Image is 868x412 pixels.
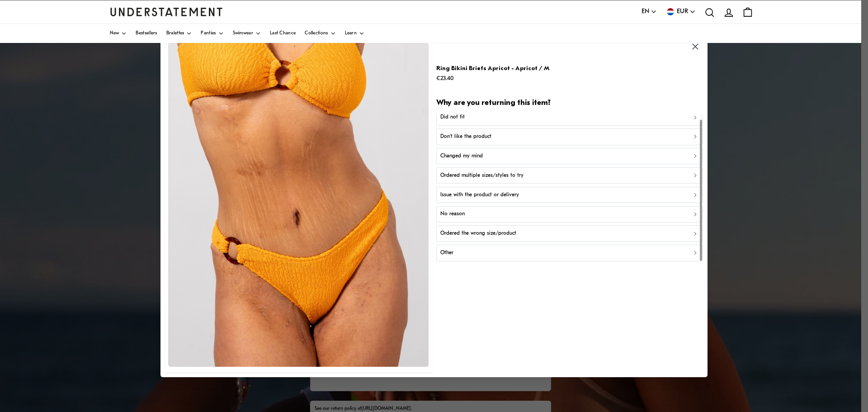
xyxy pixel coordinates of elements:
[440,171,524,180] p: Ordered multiple sizes/styles to try
[233,31,253,36] span: Swimwear
[166,31,184,36] span: Bralettes
[440,229,516,238] p: Ordered the wrong size/product
[666,7,696,17] button: EUR
[136,24,157,43] a: Bestsellers
[305,31,328,36] span: Collections
[436,98,703,109] h2: Why are you returning this item?
[436,74,550,83] p: €23.40
[440,133,491,141] p: Don't like the product
[677,7,688,17] span: EUR
[642,7,649,17] span: EN
[440,113,465,122] p: Did not fit
[110,24,127,43] a: New
[233,24,261,43] a: Swimwear
[168,43,429,367] img: APCR-BRF-105-130.jpg
[436,245,703,261] button: Other
[436,225,703,242] button: Ordered the wrong size/product
[201,31,216,36] span: Panties
[436,64,550,73] p: Ring Bikini Briefs Apricot - Apricot / M
[436,187,703,203] button: Issue with the product or delivery
[136,31,157,36] span: Bestsellers
[436,128,703,145] button: Don't like the product
[440,152,483,161] p: Changed my mind
[440,190,519,199] p: Issue with the product or delivery
[110,31,119,36] span: New
[436,148,703,164] button: Changed my mind
[436,109,703,125] button: Did not fit
[201,24,223,43] a: Panties
[270,24,296,43] a: Last Chance
[440,210,465,218] p: No reason
[270,31,296,36] span: Last Chance
[345,31,357,36] span: Learn
[436,206,703,222] button: No reason
[345,24,365,43] a: Learn
[440,249,453,257] p: Other
[166,24,192,43] a: Bralettes
[305,24,335,43] a: Collections
[642,7,657,17] button: EN
[436,167,703,184] button: Ordered multiple sizes/styles to try
[110,8,223,16] a: Understatement Homepage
